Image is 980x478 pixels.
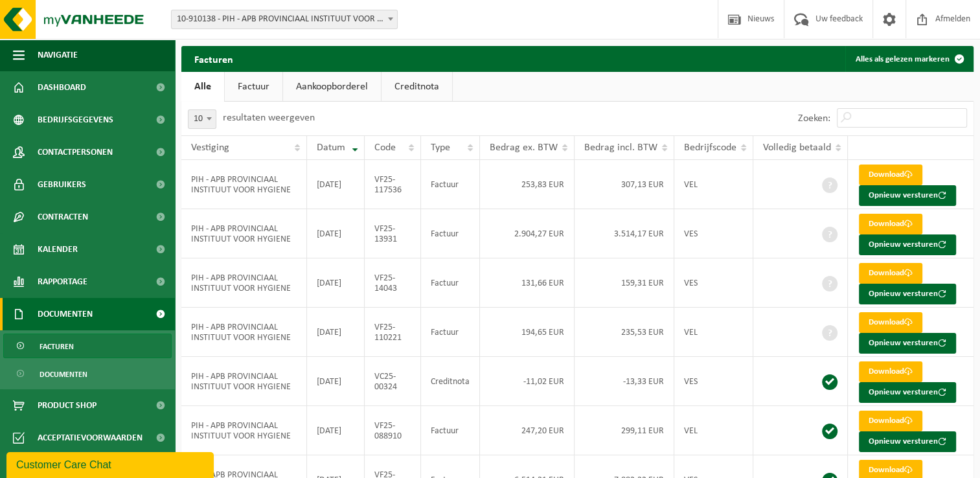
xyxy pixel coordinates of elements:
a: Download [859,312,922,333]
td: PIH - APB PROVINCIAAL INSTITUUT VOOR HYGIENE [181,258,307,308]
td: Creditnota [421,357,480,406]
td: -13,33 EUR [575,357,674,406]
a: Download [859,411,922,431]
td: PIH - APB PROVINCIAAL INSTITUUT VOOR HYGIENE [181,308,307,357]
td: VEL [674,406,753,455]
span: Navigatie [38,39,78,71]
td: VEL [674,308,753,357]
td: VC25-00324 [365,357,421,406]
td: 307,13 EUR [575,160,674,209]
a: Download [859,165,922,185]
td: 159,31 EUR [575,258,674,308]
button: Opnieuw versturen [859,284,956,304]
a: Download [859,361,922,382]
span: 10-910138 - PIH - APB PROVINCIAAL INSTITUUT VOOR HYGIENE - ANTWERPEN [172,10,397,28]
span: Dashboard [38,71,86,104]
td: PIH - APB PROVINCIAAL INSTITUUT VOOR HYGIENE [181,357,307,406]
span: Volledig betaald [763,142,831,153]
span: 10 [188,110,216,128]
td: VF25-117536 [365,160,421,209]
td: VF25-13931 [365,209,421,258]
td: VF25-110221 [365,308,421,357]
td: -11,02 EUR [480,357,575,406]
td: 235,53 EUR [575,308,674,357]
span: Rapportage [38,266,87,298]
span: Contracten [38,201,88,233]
a: Alle [181,72,224,102]
td: Factuur [421,406,480,455]
span: Bedrag incl. BTW [584,142,657,153]
td: [DATE] [307,406,365,455]
button: Alles als gelezen markeren [845,46,972,72]
td: Factuur [421,308,480,357]
a: Download [859,214,922,234]
td: 253,83 EUR [480,160,575,209]
span: Product Shop [38,389,97,422]
a: Creditnota [382,72,452,102]
td: 194,65 EUR [480,308,575,357]
span: 10 [188,109,216,129]
td: PIH - APB PROVINCIAAL INSTITUUT VOOR HYGIENE [181,209,307,258]
td: 247,20 EUR [480,406,575,455]
span: Facturen [40,334,74,359]
td: VES [674,258,753,308]
button: Opnieuw versturen [859,382,956,403]
label: resultaten weergeven [223,113,315,123]
span: Gebruikers [38,168,86,201]
td: [DATE] [307,357,365,406]
a: Aankoopborderel [283,72,381,102]
td: Factuur [421,209,480,258]
td: PIH - APB PROVINCIAAL INSTITUUT VOOR HYGIENE [181,406,307,455]
span: Code [374,142,396,153]
td: [DATE] [307,308,365,357]
td: [DATE] [307,258,365,308]
td: 3.514,17 EUR [575,209,674,258]
button: Opnieuw versturen [859,185,956,206]
td: 299,11 EUR [575,406,674,455]
iframe: chat widget [6,450,216,478]
td: VEL [674,160,753,209]
button: Opnieuw versturen [859,431,956,452]
a: Facturen [3,334,172,358]
h2: Facturen [181,46,246,71]
td: 2.904,27 EUR [480,209,575,258]
td: [DATE] [307,160,365,209]
td: VF25-088910 [365,406,421,455]
button: Opnieuw versturen [859,333,956,354]
span: Documenten [38,298,93,330]
span: Type [431,142,450,153]
td: [DATE] [307,209,365,258]
span: 10-910138 - PIH - APB PROVINCIAAL INSTITUUT VOOR HYGIENE - ANTWERPEN [171,10,398,29]
span: Vestiging [191,142,229,153]
span: Datum [317,142,345,153]
a: Documenten [3,361,172,386]
td: VES [674,209,753,258]
td: VF25-14043 [365,258,421,308]
span: Contactpersonen [38,136,113,168]
td: 131,66 EUR [480,258,575,308]
a: Factuur [225,72,282,102]
span: Kalender [38,233,78,266]
label: Zoeken: [798,113,830,124]
span: Bedrijfscode [684,142,736,153]
span: Documenten [40,362,87,387]
a: Download [859,263,922,284]
td: PIH - APB PROVINCIAAL INSTITUUT VOOR HYGIENE [181,160,307,209]
td: Factuur [421,258,480,308]
td: Factuur [421,160,480,209]
td: VES [674,357,753,406]
span: Bedrag ex. BTW [490,142,558,153]
span: Acceptatievoorwaarden [38,422,142,454]
button: Opnieuw versturen [859,234,956,255]
span: Bedrijfsgegevens [38,104,113,136]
